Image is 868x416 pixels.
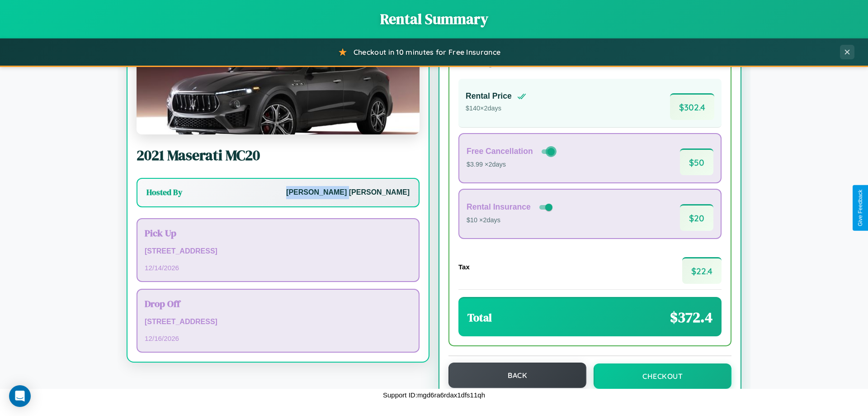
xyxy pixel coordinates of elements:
[146,187,182,198] h3: Hosted By
[670,93,714,120] span: $ 302.4
[145,245,411,258] p: [STREET_ADDRESS]
[145,262,411,274] p: 12 / 14 / 2026
[467,310,492,325] h3: Total
[9,385,31,407] div: Open Intercom Messenger
[383,389,485,401] p: Support ID: mgd6ra6rdax1dfs11qh
[680,148,713,175] span: $ 50
[9,9,859,29] h1: Rental Summary
[680,204,713,231] span: $ 20
[458,263,470,271] h4: Tax
[448,363,586,388] button: Back
[857,190,863,226] div: Give Feedback
[467,147,533,156] h4: Free Cancellation
[145,332,411,344] p: 12 / 16 / 2026
[145,226,411,239] h3: Pick Up
[145,297,411,310] h3: Drop Off
[467,215,554,226] p: $10 × 2 days
[466,103,526,115] p: $ 140 × 2 days
[467,202,531,212] h4: Rental Insurance
[137,44,420,134] img: Maserati MC20
[354,48,500,57] span: Checkout in 10 minutes for Free Insurance
[467,159,557,171] p: $3.99 × 2 days
[137,145,420,165] h2: 2021 Maserati MC20
[145,316,411,329] p: [STREET_ADDRESS]
[682,257,722,284] span: $ 22.4
[466,91,512,101] h4: Rental Price
[286,186,410,199] p: [PERSON_NAME] [PERSON_NAME]
[670,307,712,327] span: $ 372.4
[594,363,731,389] button: Checkout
